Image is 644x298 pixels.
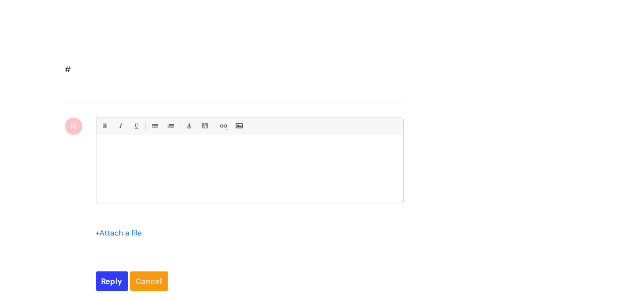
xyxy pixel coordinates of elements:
a: Bold (Ctrl-B) [99,121,110,131]
a: Cancel [130,271,168,291]
a: Italic (Ctrl-I) [115,121,126,131]
a: Link [218,121,228,131]
div: N [65,118,82,135]
a: Underline(Ctrl-U) [131,121,141,131]
div: Attach a file [96,226,147,240]
a: Insert Image... [234,121,244,131]
a: • Unordered List (Ctrl-Shift-7) [149,121,160,131]
a: 1. Ordered List (Ctrl-Shift-8) [165,121,176,131]
input: Reply [96,271,128,291]
a: Back Color [199,121,210,131]
a: Font Color [183,121,194,131]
